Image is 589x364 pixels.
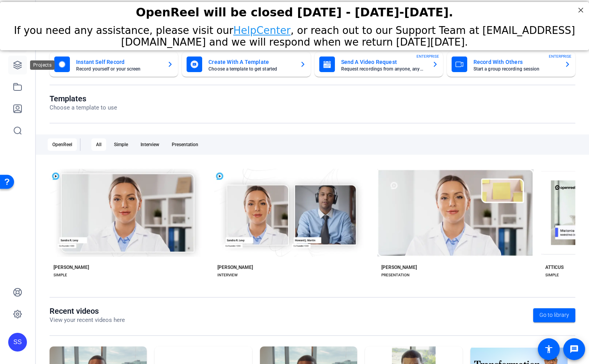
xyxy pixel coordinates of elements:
[381,264,417,270] div: [PERSON_NAME]
[539,311,569,319] span: Go to library
[53,264,89,270] div: [PERSON_NAME]
[217,272,238,278] div: INTERVIEW
[10,4,579,17] div: OpenReel will be closed [DATE] - [DATE]-[DATE].
[76,67,161,71] mat-card-subtitle: Record yourself or your screen
[473,67,558,71] mat-card-subtitle: Start a group recording session
[136,138,164,151] div: Interview
[422,194,431,203] mat-icon: check_circle
[50,316,125,325] p: View your recent videos here
[341,67,426,71] mat-card-subtitle: Request recordings from anyone, anywhere
[96,216,105,226] mat-icon: play_arrow
[50,306,125,316] h1: Recent videos
[182,52,310,77] button: Create With A TemplateChoose a template to get started
[50,94,117,103] h1: Templates
[424,216,433,226] mat-icon: play_arrow
[94,194,103,203] mat-icon: check_circle
[533,308,575,322] a: Go to library
[233,23,291,34] a: HelpCenter
[434,219,488,223] span: Preview [PERSON_NAME]
[91,138,106,151] div: All
[53,272,67,278] div: SIMPLE
[473,57,558,67] mat-card-title: Record With Others
[105,196,162,201] span: Start with [PERSON_NAME]
[416,53,439,59] span: ENTERPRISE
[341,57,426,67] mat-card-title: Send A Video Request
[109,138,133,151] div: Simple
[76,57,161,67] mat-card-title: Instant Self Record
[447,52,575,77] button: Record With OthersStart a group recording sessionENTERPRISE
[381,272,409,278] div: PRESENTATION
[545,264,564,270] div: ATTICUS
[544,345,553,354] mat-icon: accessibility
[315,52,443,77] button: Send A Video RequestRequest recordings from anyone, anywhereENTERPRISE
[208,67,293,71] mat-card-subtitle: Choose a template to get started
[569,345,579,354] mat-icon: message
[14,23,575,46] span: If you need any assistance, please visit our , or reach out to our Support Team at [EMAIL_ADDRESS...
[208,57,293,67] mat-card-title: Create With A Template
[167,138,203,151] div: Presentation
[270,219,324,223] span: Preview [PERSON_NAME]
[50,52,178,77] button: Instant Self RecordRecord yourself or your screen
[107,219,160,223] span: Preview [PERSON_NAME]
[30,60,55,70] div: Projects
[8,333,27,352] div: SS
[258,194,267,203] mat-icon: check_circle
[260,216,269,226] mat-icon: play_arrow
[549,53,571,59] span: ENTERPRISE
[50,103,117,112] p: Choose a template to use
[217,264,253,270] div: [PERSON_NAME]
[545,272,559,278] div: SIMPLE
[269,196,326,201] span: Start with [PERSON_NAME]
[432,196,489,201] span: Start with [PERSON_NAME]
[48,138,77,151] div: OpenReel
